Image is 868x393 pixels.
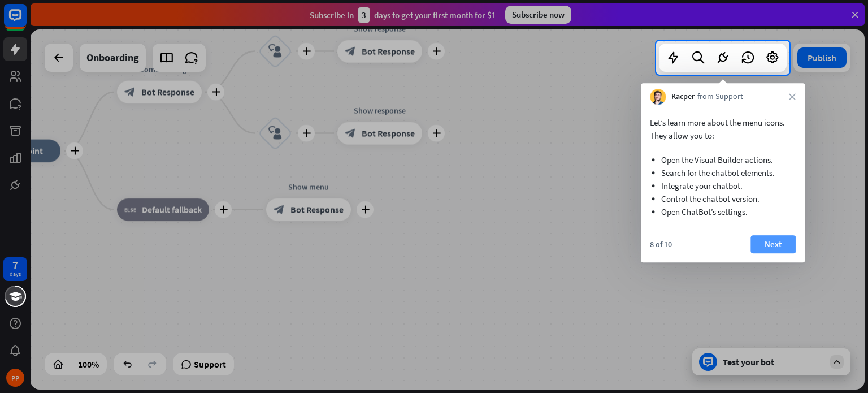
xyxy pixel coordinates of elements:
[661,153,784,166] li: Open the Visual Builder actions.
[661,166,784,179] li: Search for the chatbot elements.
[750,235,796,253] button: Next
[650,116,796,142] p: Let’s learn more about the menu icons. They allow you to:
[661,192,784,205] li: Control the chatbot version.
[671,91,695,102] span: Kacper
[661,179,784,192] li: Integrate your chatbot.
[9,5,43,38] button: Open LiveChat chat widget
[697,91,743,102] span: from Support
[789,93,796,100] i: close
[661,205,784,218] li: Open ChatBot’s settings.
[650,239,672,249] div: 8 of 10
